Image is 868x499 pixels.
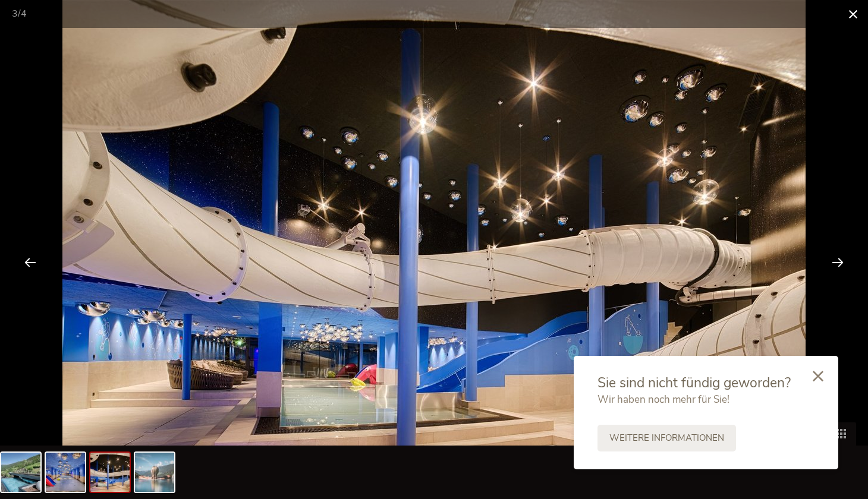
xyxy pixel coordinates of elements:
img: csm_8_Family_Spa_2_ecb2f6fbd3.jpg [90,453,130,492]
img: csm_amonti_lunaris_06_2021_0428_HDR_5383935cab.jpg [1,453,40,492]
span: 4 [21,7,27,20]
span: Wir haben noch mehr für Sie! [597,393,729,406]
img: csm_8_Family_Spa_d5d3998037.jpg [46,453,85,492]
span: Weitere Informationen [609,432,724,444]
span: 3 [12,7,18,20]
a: Weitere Informationen [597,425,736,451]
span: Sie sind nicht fündig geworden? [597,374,791,392]
img: csm_5_Skypool_6a5f121f8b.jpg [135,453,174,492]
